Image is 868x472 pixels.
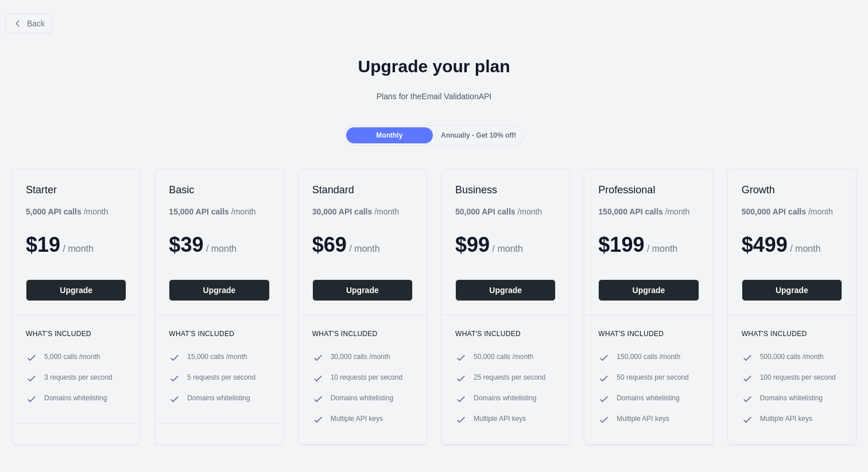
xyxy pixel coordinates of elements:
[312,233,347,256] span: $ 69
[598,207,662,216] b: 150,000 API calls
[455,233,490,256] span: $ 99
[598,233,644,256] span: $ 199
[742,206,833,217] div: / month
[312,207,373,216] b: 30,000 API calls
[455,183,556,197] h2: Business
[312,183,413,197] h2: Standard
[598,206,689,217] div: / month
[742,207,806,216] b: 500,000 API calls
[742,233,788,256] span: $ 499
[455,207,516,216] b: 50,000 API calls
[598,183,699,197] h2: Professional
[455,206,542,217] div: / month
[742,183,842,197] h2: Growth
[312,206,399,217] div: / month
